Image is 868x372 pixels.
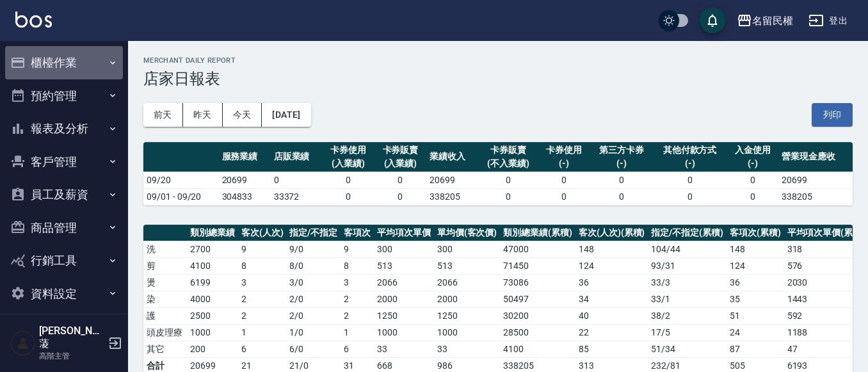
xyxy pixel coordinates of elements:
td: 20699 [219,172,271,188]
td: 0 [538,188,590,205]
td: 73086 [500,274,575,291]
td: 148 [575,241,648,257]
button: 員工及薪資 [5,178,123,211]
td: 93 / 31 [648,257,727,274]
div: 第三方卡券 [593,143,649,157]
td: 1 [238,324,287,341]
td: 2700 [187,241,238,257]
h5: [PERSON_NAME]蓤 [39,325,104,350]
td: 2 / 0 [286,307,341,324]
td: 1 [341,324,374,341]
td: 38 / 2 [648,307,727,324]
th: 客次(人次)(累積) [575,225,648,241]
td: 2 [341,291,374,307]
th: 類別總業績 [187,225,238,241]
button: 前天 [143,103,183,127]
td: 0 [727,172,778,188]
td: 其它 [143,341,187,357]
td: 513 [374,257,434,274]
button: [DATE] [262,103,310,127]
p: 高階主管 [39,350,104,362]
div: (入業績) [326,157,371,170]
td: 71450 [500,257,575,274]
td: 0 [727,188,778,205]
td: 85 [575,341,648,357]
td: 剪 [143,257,187,274]
td: 304833 [219,188,271,205]
td: 33 [434,341,501,357]
th: 客次(人次) [238,225,287,241]
td: 2 / 0 [286,291,341,307]
td: 40 [575,307,648,324]
td: 2066 [374,274,434,291]
td: 2000 [434,291,501,307]
td: 36 [575,274,648,291]
td: 47000 [500,241,575,257]
td: 104 / 44 [648,241,727,257]
button: 資料設定 [5,277,123,311]
div: 卡券使用 [326,143,371,157]
th: 平均項次單價 [374,225,434,241]
button: 登出 [803,9,853,33]
td: 9 / 0 [286,241,341,257]
td: 0 [323,188,374,205]
td: 0 [374,188,426,205]
div: (-) [730,157,775,170]
td: 34 [575,291,648,307]
td: 頭皮理療 [143,324,187,341]
td: 2 [238,307,287,324]
button: 預約管理 [5,79,123,113]
td: 4100 [500,341,575,357]
button: save [700,8,725,33]
td: 4100 [187,257,238,274]
h3: 店家日報表 [143,70,853,88]
table: a dense table [143,142,853,206]
td: 6 / 0 [286,341,341,357]
td: 8 / 0 [286,257,341,274]
td: 33372 [271,188,323,205]
td: 20699 [778,172,853,188]
td: 300 [374,241,434,257]
th: 單均價(客次價) [434,225,501,241]
td: 2000 [374,291,434,307]
td: 338205 [426,188,478,205]
td: 6 [341,341,374,357]
td: 洗 [143,241,187,257]
td: 51 [727,307,784,324]
div: 其他付款方式 [656,143,723,157]
td: 124 [727,257,784,274]
td: 6 [238,341,287,357]
td: 0 [478,172,538,188]
th: 類別總業績(累積) [500,225,575,241]
div: 名留民權 [752,13,793,29]
td: 0 [374,172,426,188]
td: 124 [575,257,648,274]
td: 87 [727,341,784,357]
td: 1000 [434,324,501,341]
th: 營業現金應收 [778,142,853,172]
td: 35 [727,291,784,307]
img: Person [10,330,36,356]
button: 今天 [223,103,262,127]
td: 0 [590,172,652,188]
div: 卡券使用 [541,143,586,157]
th: 客項次(累積) [727,225,784,241]
td: 9 [341,241,374,257]
div: 卡券販賣 [481,143,534,157]
button: 客戶管理 [5,145,123,179]
td: 36 [727,274,784,291]
button: 櫃檯作業 [5,46,123,79]
button: 昨天 [183,103,223,127]
div: (-) [656,157,723,170]
td: 2 [238,291,287,307]
div: (-) [593,157,649,170]
td: 22 [575,324,648,341]
th: 服務業績 [219,142,271,172]
td: 8 [341,257,374,274]
td: 50497 [500,291,575,307]
td: 1250 [374,307,434,324]
div: 入金使用 [730,143,775,157]
td: 2066 [434,274,501,291]
td: 染 [143,291,187,307]
td: 燙 [143,274,187,291]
